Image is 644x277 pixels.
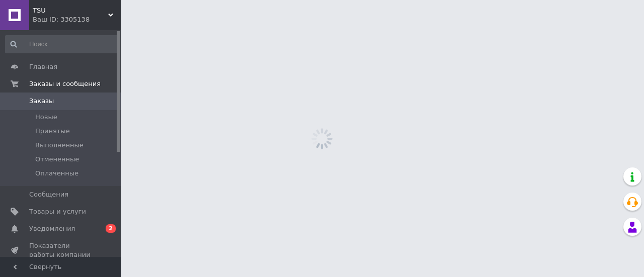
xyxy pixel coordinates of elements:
[29,241,93,259] span: Показатели работы компании
[29,224,75,233] span: Уведомления
[35,141,84,150] span: Выполненные
[29,97,54,106] span: Заказы
[29,190,68,199] span: Сообщения
[33,6,108,15] span: TSU
[29,62,57,71] span: Главная
[35,127,70,136] span: Принятые
[35,169,78,178] span: Оплаченные
[33,15,121,24] div: Ваш ID: 3305138
[29,79,101,88] span: Заказы и сообщения
[29,207,86,216] span: Товары и услуги
[35,155,79,164] span: Отмененные
[5,35,119,53] input: Поиск
[106,224,116,233] span: 2
[35,113,57,122] span: Новые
